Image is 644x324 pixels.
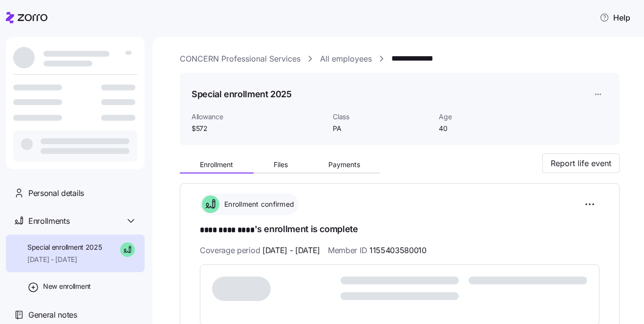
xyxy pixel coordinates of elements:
span: New enrollment [43,281,91,291]
span: 1155403580010 [369,244,427,257]
span: Allowance [192,112,325,122]
span: Coverage period [200,244,320,257]
span: Age [439,112,537,122]
span: $572 [192,124,325,133]
button: Report life event [542,153,620,173]
span: General notes [28,309,77,321]
span: 40 [439,124,537,133]
span: Enrollment [200,161,233,168]
span: Class [333,112,431,122]
span: [DATE] - [DATE] [262,244,320,257]
span: Enrollments [28,215,69,227]
span: Member ID [328,244,427,257]
span: PA [333,124,431,133]
span: Help [600,12,630,23]
a: CONCERN Professional Services [180,53,301,65]
span: Payments [328,161,360,168]
span: [DATE] - [DATE] [27,255,102,264]
button: Help [592,8,638,27]
h1: 's enrollment is complete [200,223,600,237]
span: Special enrollment 2025 [27,242,102,252]
span: Enrollment confirmed [221,199,294,209]
a: All employees [320,53,372,65]
h1: Special enrollment 2025 [192,88,292,100]
span: Files [274,161,288,168]
span: Report life event [551,157,611,169]
span: Personal details [28,187,84,199]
